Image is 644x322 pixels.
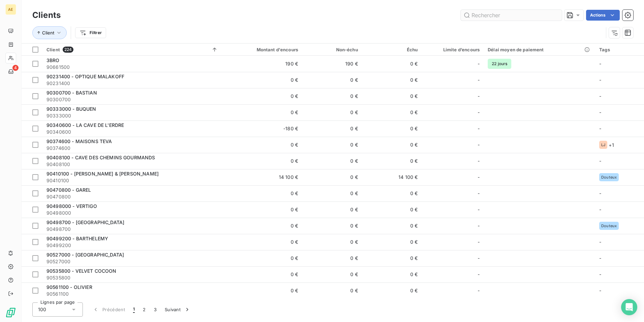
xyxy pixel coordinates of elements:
[599,239,601,245] span: -
[302,250,362,266] td: 0 €
[478,109,480,116] span: -
[46,187,91,193] span: 90470800 - GAREL
[5,4,16,15] div: AE
[150,302,161,317] button: 3
[362,72,422,88] td: 0 €
[362,185,422,202] td: 0 €
[46,177,218,184] span: 90410100
[46,291,218,297] span: 90561100
[601,175,617,179] span: Douteux
[222,120,302,137] td: -180 €
[478,77,480,83] span: -
[362,137,422,153] td: 0 €
[478,60,480,67] span: -
[478,93,480,100] span: -
[599,190,601,196] span: -
[302,72,362,88] td: 0 €
[46,236,108,241] span: 90499200 - BARTHELEMY
[222,218,302,234] td: 0 €
[599,47,640,52] div: Tags
[46,122,124,128] span: 90340600 - LA CAVE DE L'ERDRE
[46,171,159,177] span: 90410100 - [PERSON_NAME] & [PERSON_NAME]
[362,234,422,250] td: 0 €
[599,288,601,293] span: -
[42,30,54,35] span: Client
[362,169,422,185] td: 14 100 €
[46,74,124,79] span: 90231400 - OPTIQUE MALAKOFF
[46,96,218,103] span: 90300700
[222,250,302,266] td: 0 €
[46,203,97,209] span: 90498000 - VERTIGO
[302,169,362,185] td: 0 €
[302,266,362,283] td: 0 €
[46,155,155,160] span: 90408100 - CAVE DES CHEMINS GOURMANDS
[302,137,362,153] td: 0 €
[222,153,302,169] td: 0 €
[599,271,601,277] span: -
[46,268,117,274] span: 90535800 - VELVET COCOON
[302,283,362,299] td: 0 €
[302,56,362,72] td: 190 €
[621,299,637,315] div: Open Intercom Messenger
[478,206,480,213] span: -
[478,190,480,197] span: -
[362,104,422,120] td: 0 €
[478,158,480,164] span: -
[599,77,601,83] span: -
[302,202,362,218] td: 0 €
[362,202,422,218] td: 0 €
[366,47,418,52] div: Échu
[362,250,422,266] td: 0 €
[46,145,218,152] span: 90374600
[46,129,218,135] span: 90340600
[75,27,106,38] button: Filtrer
[46,274,218,281] span: 90535800
[599,109,601,115] span: -
[609,141,614,149] span: + 1
[362,266,422,283] td: 0 €
[46,57,60,63] span: 3BRO
[478,239,480,245] span: -
[222,283,302,299] td: 0 €
[46,242,218,249] span: 90499200
[139,302,150,317] button: 2
[222,56,302,72] td: 190 €
[302,88,362,104] td: 0 €
[222,202,302,218] td: 0 €
[601,143,605,147] span: LJ
[222,234,302,250] td: 0 €
[12,65,19,71] span: 4
[38,306,46,313] span: 100
[46,106,96,112] span: 90333000 - BUQUEN
[46,112,218,119] span: 90333000
[302,234,362,250] td: 0 €
[226,47,298,52] div: Montant d'encours
[599,126,601,131] span: -
[488,59,511,69] span: 22 jours
[161,302,195,317] button: Suivant
[46,64,218,71] span: 90661500
[362,120,422,137] td: 0 €
[306,47,358,52] div: Non-échu
[478,125,480,132] span: -
[599,207,601,212] span: -
[302,104,362,120] td: 0 €
[222,72,302,88] td: 0 €
[32,9,61,21] h3: Clients
[362,56,422,72] td: 0 €
[599,255,601,261] span: -
[222,137,302,153] td: 0 €
[63,47,73,53] span: 224
[46,80,218,87] span: 90231400
[362,88,422,104] td: 0 €
[478,222,480,229] span: -
[362,153,422,169] td: 0 €
[222,266,302,283] td: 0 €
[478,271,480,278] span: -
[222,88,302,104] td: 0 €
[46,226,218,233] span: 90498700
[46,193,218,200] span: 90470800
[46,252,124,258] span: 90527000 - [GEOGRAPHIC_DATA]
[586,10,620,21] button: Actions
[478,174,480,181] span: -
